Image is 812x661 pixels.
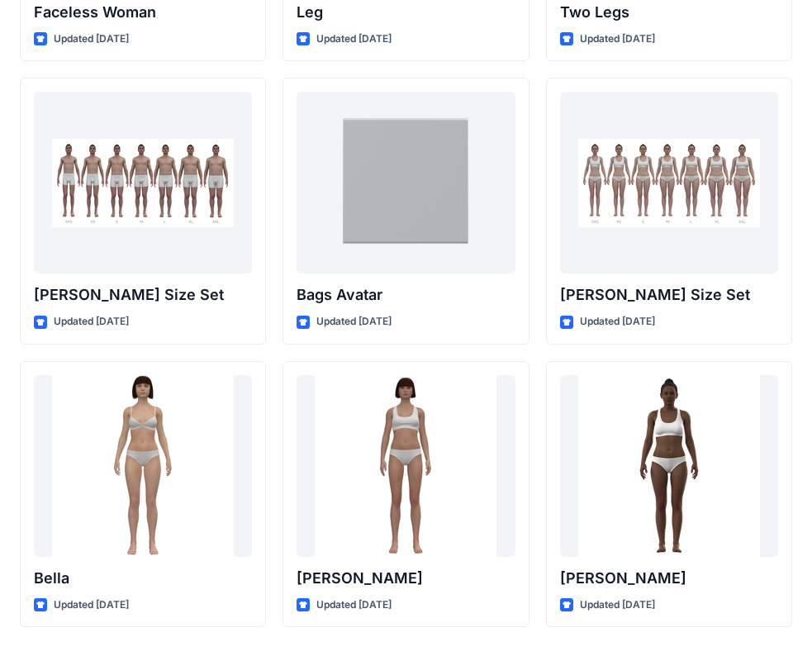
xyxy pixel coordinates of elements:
[54,313,129,330] p: Updated [DATE]
[34,375,252,557] a: Bella
[34,567,252,590] p: Bella
[297,283,515,307] p: Bags Avatar
[297,1,515,24] p: Leg
[580,313,655,330] p: Updated [DATE]
[560,283,778,307] p: [PERSON_NAME] Size Set
[580,597,655,614] p: Updated [DATE]
[34,283,252,307] p: [PERSON_NAME] Size Set
[54,597,129,614] p: Updated [DATE]
[316,313,392,330] p: Updated [DATE]
[297,375,515,557] a: Emma
[54,31,129,48] p: Updated [DATE]
[580,31,655,48] p: Updated [DATE]
[297,92,515,273] a: Bags Avatar
[34,1,252,24] p: Faceless Woman
[316,597,392,614] p: Updated [DATE]
[560,567,778,590] p: [PERSON_NAME]
[316,31,392,48] p: Updated [DATE]
[297,567,515,590] p: [PERSON_NAME]
[560,92,778,273] a: Olivia Size Set
[560,375,778,557] a: Gabrielle
[560,1,778,24] p: Two Legs
[34,92,252,273] a: Oliver Size Set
